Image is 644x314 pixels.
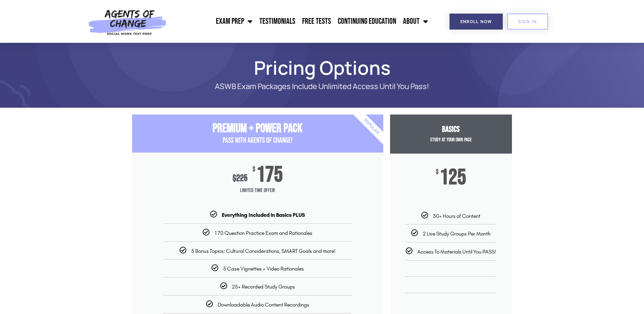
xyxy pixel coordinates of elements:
[132,184,383,197] span: Limited Time Offer!
[423,230,491,237] span: 2 Live Study Groups Per Month
[436,169,439,176] span: $
[256,166,283,184] span: 175
[170,13,431,30] nav: Menu
[222,212,305,218] b: Everything Included in Basics PLUS
[214,230,312,236] span: 170 Question Practice Exam and Rationales
[430,137,472,143] span: Study at your Own Pace
[129,60,516,75] h1: Pricing Options
[223,136,293,145] span: PASS with AGENTS OF CHANGE!
[440,169,466,187] span: 125
[390,125,512,135] h3: Basics
[213,13,256,30] a: Exam Prep
[233,173,247,184] div: 225
[332,87,410,166] div: Popular
[449,14,503,30] a: Enroll Now
[256,13,299,30] a: Testimonials
[218,301,309,308] span: Downloadable Audio Content Recordings
[191,248,335,254] span: 5 Bonus Topics: Cultural Considerations, SMART Goals and more!
[417,248,496,255] span: Access To Materials Until You PASS!
[156,82,489,91] p: ASWB Exam Packages Include Unlimited Access Until You Pass!
[223,265,304,272] span: 5 Case Vignettes + Video Rationales
[334,13,400,30] a: Continuing Education
[507,14,548,30] a: SIGN IN
[518,19,537,24] span: SIGN IN
[253,166,255,173] span: $
[299,13,334,30] a: Free Tests
[232,283,295,290] span: 25+ Recorded Study Groups
[132,121,383,136] h3: Premium + Power Pack
[400,13,431,30] a: About
[233,173,236,184] span: $
[460,19,492,24] span: Enroll Now
[433,213,480,219] span: 30+ Hours of Content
